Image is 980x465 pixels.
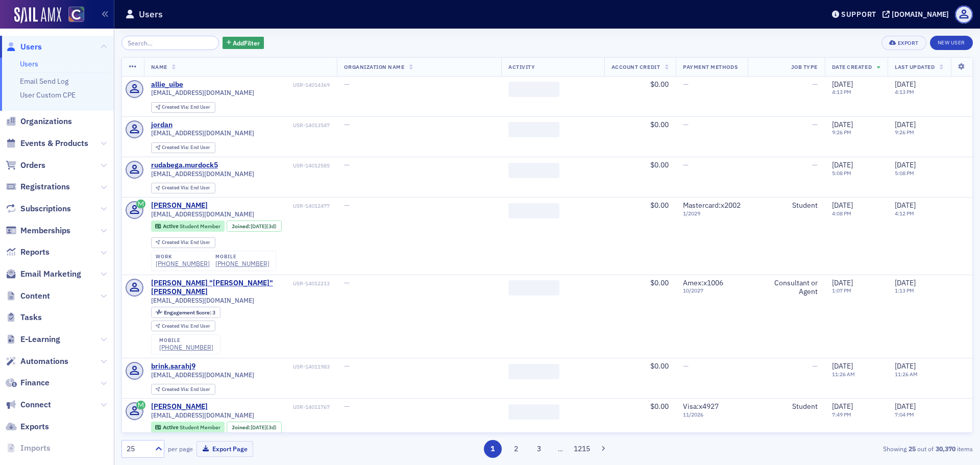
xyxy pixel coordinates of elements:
div: Created Via: End User [151,102,215,113]
span: Payment Methods [683,63,738,70]
time: 11:26 AM [832,371,855,378]
div: Active: Active: Student Member [151,422,225,433]
span: ‌ [508,364,559,379]
a: Imports [6,443,51,454]
span: — [683,160,689,169]
span: Created Via : [162,104,190,110]
button: 1 [484,440,502,458]
div: 3 [164,310,215,315]
input: Search… [121,36,219,50]
span: Created Via : [162,239,190,246]
button: Export Page [197,441,253,457]
a: Reports [6,247,50,258]
span: Created Via : [162,323,190,329]
span: Student Member [180,424,220,431]
span: Account Credit [611,63,660,70]
div: jordan [151,120,173,130]
span: Content [20,290,50,302]
time: 9:26 PM [832,129,851,136]
a: E-Learning [6,334,60,345]
span: Student Member [180,223,220,230]
a: [PHONE_NUMBER] [215,260,269,267]
span: $0.00 [650,160,669,169]
span: ‌ [508,203,559,218]
span: ‌ [508,280,559,296]
div: Created Via: End User [151,142,215,153]
span: [DATE] [832,80,853,89]
span: [DATE] [895,402,916,411]
div: [PERSON_NAME] [151,201,208,210]
span: Events & Products [20,138,88,149]
span: $0.00 [650,120,669,129]
span: [DATE] [895,278,916,287]
button: [DOMAIN_NAME] [883,11,952,18]
span: — [812,80,818,89]
span: Exports [20,421,49,432]
span: ‌ [508,163,559,178]
div: Active: Active: Student Member [151,221,225,232]
span: ‌ [508,404,559,420]
div: Export [898,40,919,46]
a: brink.sarahj9 [151,362,195,371]
a: New User [930,36,973,50]
div: USR-14014369 [185,82,330,88]
span: Email Marketing [20,268,81,280]
a: Subscriptions [6,203,71,214]
span: [DATE] [251,223,266,230]
button: 1215 [573,440,591,458]
div: End User [162,240,210,246]
span: [DATE] [832,160,853,169]
button: 3 [530,440,548,458]
a: [PERSON_NAME] "[PERSON_NAME]" [PERSON_NAME] [151,279,291,297]
span: Users [20,41,42,53]
span: Active [163,223,180,230]
span: [EMAIL_ADDRESS][DOMAIN_NAME] [151,129,254,137]
span: [EMAIL_ADDRESS][DOMAIN_NAME] [151,411,254,419]
div: Joined: 2025-08-29 00:00:00 [227,221,282,232]
span: $0.00 [650,278,669,287]
span: — [344,361,350,371]
div: [PHONE_NUMBER] [159,344,213,351]
span: Engagement Score : [164,309,212,316]
span: Activity [508,63,535,70]
span: Memberships [20,225,70,236]
a: User Custom CPE [20,90,76,100]
span: — [683,120,689,129]
div: (3d) [251,223,277,230]
div: Created Via: End User [151,384,215,395]
span: Date Created [832,63,872,70]
span: Subscriptions [20,203,71,214]
div: Joined: 2025-08-29 00:00:00 [227,422,282,433]
span: Add Filter [233,38,260,47]
div: [PERSON_NAME] [151,402,208,411]
time: 5:08 PM [832,169,851,177]
img: SailAMX [68,7,84,22]
span: Mastercard : x2002 [683,201,741,210]
div: work [156,254,210,260]
a: allie_uibe [151,80,183,89]
time: 1:07 PM [832,287,851,294]
div: End User [162,387,210,393]
div: Created Via: End User [151,237,215,248]
div: Student [755,402,818,411]
span: Joined : [232,424,251,431]
span: Name [151,63,167,70]
time: 4:13 PM [895,88,914,95]
span: ‌ [508,122,559,137]
time: 5:08 PM [895,169,914,177]
span: Created Via : [162,386,190,393]
a: Email Marketing [6,268,81,280]
span: Active [163,424,180,431]
span: — [683,80,689,89]
span: E-Learning [20,334,60,345]
span: $0.00 [650,361,669,371]
span: Profile [955,6,973,23]
div: [PHONE_NUMBER] [156,260,210,267]
a: Events & Products [6,138,88,149]
a: Orders [6,160,45,171]
span: 11 / 2026 [683,411,741,418]
span: Tasks [20,312,42,323]
div: USR-14013547 [174,122,330,129]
